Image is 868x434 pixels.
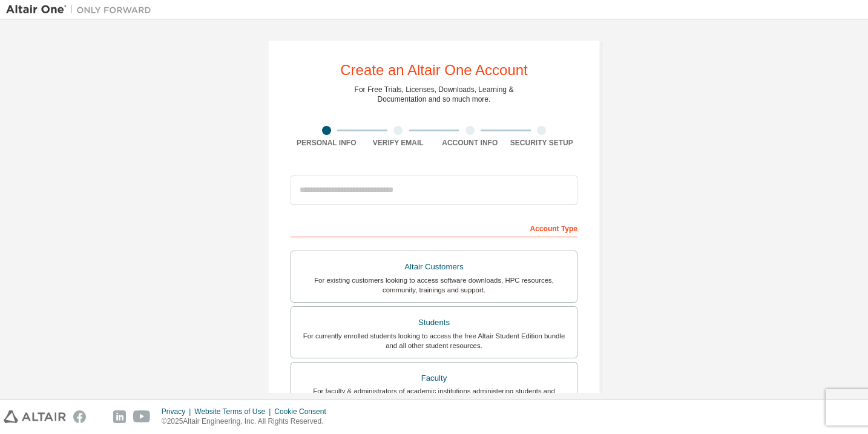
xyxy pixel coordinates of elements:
img: Altair One [6,4,157,16]
div: Website Terms of Use [194,407,274,416]
div: Students [298,314,570,331]
p: © 2025 Altair Engineering, Inc. All Rights Reserved. [162,416,334,427]
div: For existing customers looking to access software downloads, HPC resources, community, trainings ... [298,275,570,295]
div: For Free Trials, Licenses, Downloads, Learning & Documentation and so much more. [355,85,514,104]
div: Altair Customers [298,258,570,275]
div: Verify Email [363,138,435,148]
img: facebook.svg [73,410,86,423]
img: linkedin.svg [113,410,126,423]
div: Cookie Consent [274,407,333,416]
div: Account Type [291,218,577,237]
div: For currently enrolled students looking to access the free Altair Student Edition bundle and all ... [298,331,570,350]
div: Faculty [298,370,570,387]
div: Create an Altair One Account [340,63,528,77]
img: altair_logo.svg [4,410,66,423]
div: Security Setup [506,138,578,148]
div: Personal Info [291,138,363,148]
div: Account Info [434,138,506,148]
img: youtube.svg [133,410,151,423]
div: Privacy [162,407,194,416]
div: For faculty & administrators of academic institutions administering students and accessing softwa... [298,386,570,406]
